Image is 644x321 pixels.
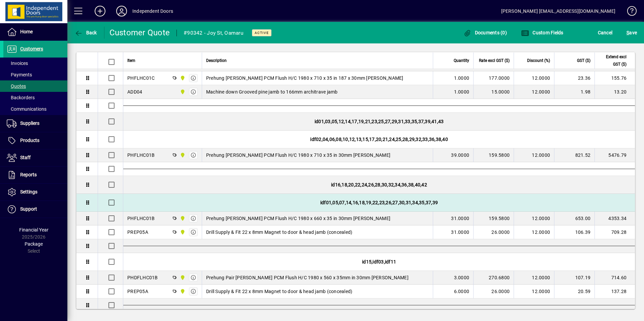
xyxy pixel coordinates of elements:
[3,149,67,166] a: Staff
[73,27,99,39] button: Back
[554,148,594,162] td: 821.52
[20,155,31,160] span: Staff
[20,206,37,212] span: Support
[178,274,186,281] span: Timaru
[127,288,148,295] div: PREP05A
[123,253,635,271] div: id15,idf03,idf11
[206,229,353,236] span: Drill Supply & Fit 22 x 8mm Magnet to door & head jamb (concealed)
[20,189,37,194] span: Settings
[3,103,67,115] a: Communications
[20,138,39,143] span: Products
[206,88,338,95] span: Machine down Grooved pine jamb to 166mm architrave jamb
[127,75,155,81] div: PHFLHC01C
[577,57,590,64] span: GST ($)
[501,6,615,16] div: [PERSON_NAME] [EMAIL_ADDRESS][DOMAIN_NAME]
[178,228,186,236] span: Timaru
[206,152,390,158] span: Prehung [PERSON_NAME] PCM Flush H/C 1980 x 710 x 35 in 30mm [PERSON_NAME]
[123,131,635,148] div: idf02,04,06,08,10,12,13,15,17,20,21,24,25,28,29,32,33,36,38,40
[127,88,142,95] div: ADD04
[3,167,67,183] a: Reports
[514,85,554,99] td: 12.0000
[596,27,614,39] button: Cancel
[20,172,37,177] span: Reports
[7,95,35,100] span: Backorders
[454,57,469,64] span: Quantity
[599,53,626,68] span: Extend excl GST ($)
[206,75,404,81] span: Prehung [PERSON_NAME] PCM Flush H/C 1980 x 710 x 35 in 187 x 30mm [PERSON_NAME]
[519,27,565,39] button: Custom Fields
[479,57,510,64] span: Rate excl GST ($)
[7,72,32,77] span: Payments
[127,57,135,64] span: Item
[3,80,67,92] a: Quotes
[454,75,470,81] span: 1.0000
[622,1,636,23] a: Knowledge Base
[454,288,470,295] span: 6.0000
[184,28,244,38] div: #90342 - Joy St, Oamaru
[19,227,49,233] span: Financial Year
[206,274,409,281] span: Prehung Pair [PERSON_NAME] PCM Flush H/C 1980 x 560 x 35mm in 30mm [PERSON_NAME]
[127,274,158,281] div: PHDFLHC01B
[206,288,353,295] span: Drill Supply & Fit 22 x 8mm Magnet to door & head jamb (concealed)
[451,215,469,222] span: 31.0000
[478,152,510,158] div: 159.5800
[521,30,563,35] span: Custom Fields
[625,27,639,39] button: Save
[594,85,635,99] td: 13.20
[554,212,594,225] td: 653.00
[514,271,554,285] td: 12.0000
[74,30,97,35] span: Back
[3,92,67,103] a: Backorders
[20,46,43,51] span: Customers
[3,184,67,201] a: Settings
[514,71,554,85] td: 12.0000
[478,274,510,281] div: 270.6800
[7,83,26,89] span: Quotes
[3,24,67,40] a: Home
[20,120,39,126] span: Suppliers
[454,88,470,95] span: 1.0000
[554,85,594,99] td: 1.98
[3,58,67,69] a: Invoices
[451,152,469,158] span: 39.0000
[178,288,186,295] span: Timaru
[123,176,635,193] div: id16,18,20,22,24,26,28,30,32,34,36,38,40,42
[478,229,510,236] div: 26.0000
[20,29,33,34] span: Home
[463,30,507,35] span: Documents (0)
[514,148,554,162] td: 12.0000
[554,285,594,298] td: 20.59
[7,61,28,66] span: Invoices
[178,74,186,82] span: Timaru
[594,271,635,285] td: 714.60
[598,27,613,38] span: Cancel
[89,5,111,17] button: Add
[127,229,148,236] div: PREP05A
[594,225,635,239] td: 709.28
[178,88,186,96] span: Timaru
[626,27,637,38] span: ave
[594,148,635,162] td: 5476.79
[178,215,186,222] span: Timaru
[554,271,594,285] td: 107.19
[554,71,594,85] td: 23.36
[478,215,510,222] div: 159.5800
[626,30,629,35] span: S
[127,152,155,158] div: PHFLHC01B
[178,151,186,159] span: Timaru
[132,6,173,16] div: Independent Doors
[461,27,509,39] button: Documents (0)
[67,27,104,39] app-page-header-button: Back
[25,241,43,247] span: Package
[3,201,67,218] a: Support
[127,215,155,222] div: PHFLHC01B
[3,132,67,149] a: Products
[123,113,635,130] div: id01,03,05,12,14,17,19,21,23,25,27,29,31,33,35,37,39,41,43
[514,212,554,225] td: 12.0000
[478,75,510,81] div: 177.0000
[451,229,469,236] span: 31.0000
[206,57,227,64] span: Description
[111,5,132,17] button: Profile
[3,115,67,132] a: Suppliers
[3,69,67,80] a: Payments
